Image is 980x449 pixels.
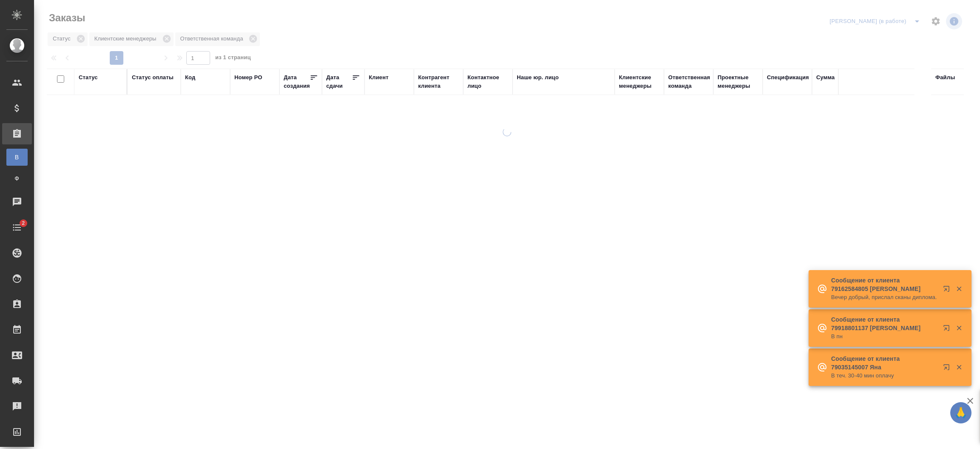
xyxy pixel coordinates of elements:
div: Статус [79,73,98,82]
div: Ответственная команда [668,73,710,90]
div: Клиент [369,73,388,82]
div: Код [185,73,195,82]
div: Контактное лицо [467,73,508,90]
a: Ф [6,170,28,187]
a: В [6,149,28,166]
div: Контрагент клиента [418,73,459,90]
div: Файлы [935,73,955,82]
button: Открыть в новой вкладке [938,319,958,340]
p: Вечер добрый, прислал сканы диплома. [831,293,937,302]
button: Закрыть [950,285,968,293]
div: Наше юр. лицо [517,73,559,82]
span: В [11,153,23,161]
button: Открыть в новой вкладке [938,280,958,301]
button: Закрыть [950,324,968,332]
span: 2 [17,219,30,227]
button: Открыть в новой вкладке [938,359,958,379]
div: Номер PO [234,73,262,82]
p: В теч. 30-40 мин оплачу [831,371,937,380]
div: Клиентские менеджеры [619,73,660,90]
div: Проектные менеджеры [718,73,758,90]
div: Дата создания [284,73,310,90]
div: Дата сдачи [326,73,352,90]
div: Сумма [816,73,835,82]
a: 2 [2,217,32,238]
div: Статус оплаты [132,73,174,82]
div: Спецификация [767,73,809,82]
span: Ф [11,174,23,183]
button: Закрыть [950,363,968,371]
p: В пн [831,332,937,341]
p: Сообщение от клиента 79918801137 [PERSON_NAME] [831,315,937,332]
p: Сообщение от клиента 79162584805 [PERSON_NAME] [831,276,937,293]
p: Сообщение от клиента 79035145007 Яна [831,354,937,371]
